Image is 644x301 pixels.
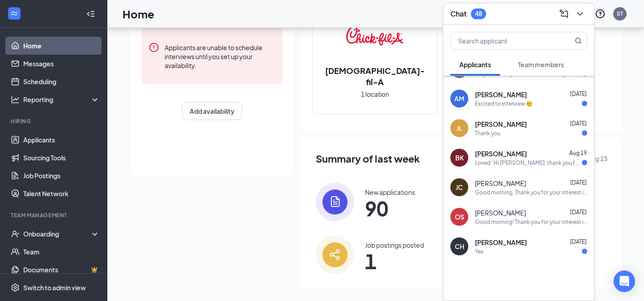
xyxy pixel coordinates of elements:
a: Sourcing Tools [23,149,100,167]
div: 48 [475,10,482,17]
a: Messages [23,55,100,73]
div: Job postings posted [365,241,424,249]
svg: UserCheck [11,229,20,238]
div: Reporting [23,95,100,104]
span: Aug 19 [569,150,587,156]
div: CH [455,242,464,251]
span: Applicants [459,60,491,69]
img: icon [316,236,354,274]
button: ComposeMessage [557,7,571,21]
span: [DATE] [570,120,587,127]
svg: Settings [11,283,20,292]
div: Excited to interview ☺️ [475,100,533,107]
div: BK [455,153,464,162]
div: Hiring [11,117,98,125]
span: [DATE] [570,238,587,245]
span: [PERSON_NAME] [475,90,527,99]
div: Open Intercom Messenger [614,271,635,292]
div: OS [455,212,464,221]
div: JL [457,124,462,133]
div: Good morning! Thank you for your interest in a position here at [GEOGRAPHIC_DATA] [DEMOGRAPHIC_DA... [475,218,587,226]
div: Good morning, Thank you for your interest in a position here at [GEOGRAPHIC_DATA] [DEMOGRAPHIC_DA... [475,189,587,196]
div: Yes [475,248,483,255]
a: Team [23,243,100,261]
span: [PERSON_NAME] [475,179,526,188]
div: Team Management [11,211,98,219]
span: [PERSON_NAME] [475,208,526,217]
span: Team members [518,60,564,69]
h3: Chat [450,9,466,19]
a: Job Postings [23,167,100,185]
div: Thank you [475,129,500,137]
span: [DATE] [570,209,587,215]
span: 1 location [361,89,389,99]
div: New applications [365,188,415,197]
div: ST [617,10,623,17]
div: JC [456,183,463,192]
a: DocumentsCrown [23,261,100,279]
svg: ChevronDown [575,9,585,19]
h1: Home [123,6,154,21]
a: Home [23,37,100,55]
div: Loved “Hi [PERSON_NAME], thank you for your application. We have received it and will reach out i... [475,159,582,167]
span: Summary of last week [316,151,420,167]
div: AM [454,94,464,103]
span: 1 [365,253,424,269]
span: [DATE] [570,90,587,97]
a: Applicants [23,131,100,149]
div: Onboarding [23,229,92,238]
button: Add availability [182,102,242,120]
div: Applicants are unable to schedule interviews until you set up your availability. [165,42,275,70]
a: Talent Network [23,185,100,202]
button: ChevronDown [573,7,587,21]
svg: ComposeMessage [559,9,569,19]
svg: Collapse [86,9,95,18]
input: Search applicant [451,32,557,49]
img: Chick-fil-A [346,4,403,61]
span: [DATE] [570,179,587,186]
span: 90 [365,200,415,216]
span: [PERSON_NAME] [475,149,527,158]
span: [PERSON_NAME] [475,120,527,129]
a: Scheduling [23,73,100,90]
svg: WorkstreamLogo [10,9,19,18]
img: icon [316,183,354,221]
div: Switch to admin view [23,283,86,292]
span: [PERSON_NAME] [475,238,527,247]
h2: [DEMOGRAPHIC_DATA]-fil-A [313,65,437,87]
svg: MagnifyingGlass [575,37,582,44]
svg: Analysis [11,95,20,104]
svg: Error [148,42,159,53]
svg: QuestionInfo [595,9,606,19]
